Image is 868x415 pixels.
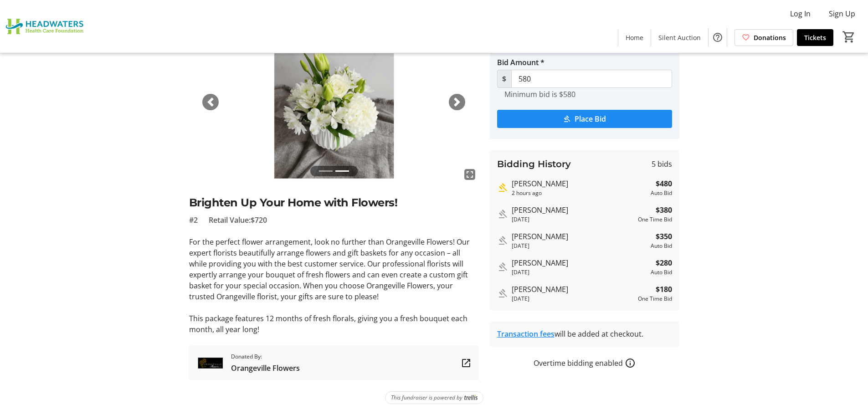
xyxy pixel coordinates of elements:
strong: $380 [656,205,672,215]
strong: $350 [656,231,672,242]
div: [PERSON_NAME] [512,257,647,268]
div: Auto Bid [651,189,672,197]
div: will be added at checkout. [497,328,672,339]
img: Image [189,20,479,184]
p: This package features 12 months of fresh florals, giving you a fresh bouquet each month, all year... [189,313,479,335]
h2: Brighten Up Your Home with Flowers! [189,195,479,211]
a: Orangeville FlowersDonated By:Orangeville Flowers [189,346,479,380]
span: Home [626,33,643,42]
div: [PERSON_NAME] [512,205,634,215]
div: [PERSON_NAME] [512,284,634,295]
tr-hint: Minimum bid is $580 [504,90,575,99]
span: Donated By: [231,353,300,361]
span: Log In [790,8,811,19]
div: Overtime bidding enabled [490,358,679,369]
span: #2 [189,215,198,225]
span: Donations [754,33,786,42]
button: Sign Up [822,6,863,21]
mat-icon: Outbid [497,288,508,299]
span: $ [497,70,512,88]
mat-icon: Outbid [497,235,508,246]
button: Place Bid [497,110,672,128]
strong: $480 [656,178,672,189]
div: 2 hours ago [512,189,647,197]
img: Orangeville Flowers [196,349,224,377]
div: Auto Bid [651,268,672,277]
mat-icon: Outbid [497,209,508,220]
mat-icon: Outbid [497,261,508,272]
span: Place Bid [575,113,606,124]
span: This fundraiser is powered by [391,394,462,402]
div: Auto Bid [651,242,672,250]
div: [PERSON_NAME] [512,178,647,189]
strong: $180 [656,284,672,295]
img: Trellis Logo [464,395,478,401]
a: Donations [734,29,793,46]
mat-icon: fullscreen [464,169,475,180]
span: Silent Auction [658,33,701,42]
h3: Bidding History [497,157,571,171]
span: Retail Value: $720 [209,215,267,225]
div: One Time Bid [638,295,672,303]
span: Orangeville Flowers [231,363,300,374]
button: Cart [841,29,857,45]
div: [DATE] [512,242,647,250]
span: Sign Up [829,8,855,19]
div: [PERSON_NAME] [512,231,647,242]
button: Help [709,28,727,46]
a: Home [618,29,651,46]
a: Silent Auction [651,29,708,46]
a: Transaction fees [497,329,555,339]
a: How overtime bidding works for silent auctions [625,358,636,369]
div: One Time Bid [638,215,672,224]
div: [DATE] [512,268,647,277]
p: For the perfect flower arrangement, look no further than Orangeville Flowers! Our expert florists... [189,236,479,302]
button: Log In [783,6,818,21]
strong: $280 [656,257,672,268]
a: Tickets [797,29,833,46]
span: 5 bids [652,159,672,169]
label: Bid Amount * [497,57,544,68]
div: [DATE] [512,215,634,224]
mat-icon: Highest bid [497,182,508,193]
span: Tickets [804,33,826,42]
div: [DATE] [512,295,634,303]
img: Headwaters Health Care Foundation's Logo [5,4,87,49]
